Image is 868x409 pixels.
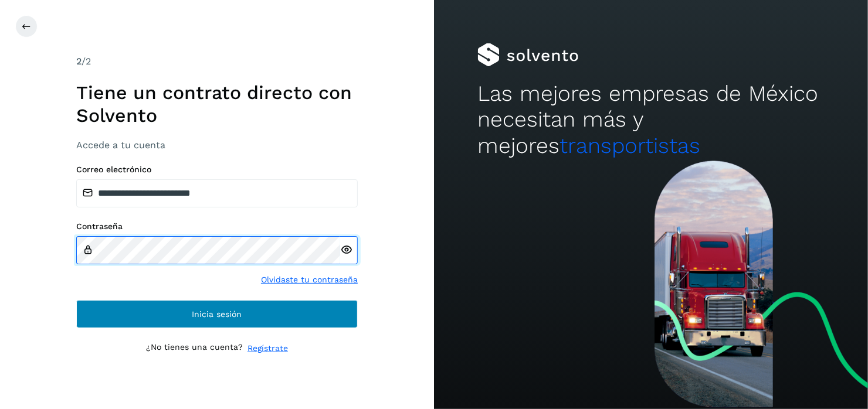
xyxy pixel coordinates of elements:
span: 2 [76,56,82,67]
h3: Accede a tu cuenta [76,139,358,151]
div: /2 [76,54,358,69]
button: Inicia sesión [76,300,358,328]
h1: Tiene un contrato directo con Solvento [76,81,358,127]
h2: Las mejores empresas de México necesitan más y mejores [477,81,825,159]
a: Olvidaste tu contraseña [261,274,358,286]
a: Regístrate [247,342,288,355]
label: Correo electrónico [76,165,358,175]
label: Contraseña [76,221,358,231]
span: Inicia sesión [192,310,242,318]
span: transportistas [560,133,700,158]
p: ¿No tienes una cuenta? [146,342,243,355]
